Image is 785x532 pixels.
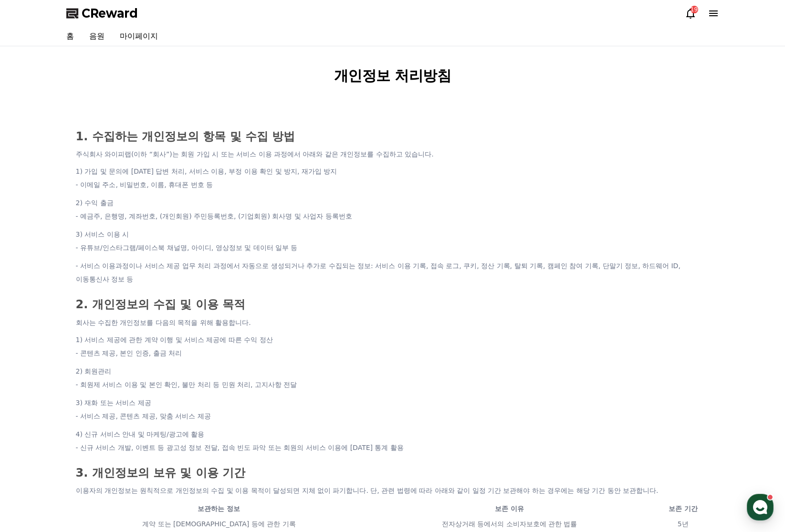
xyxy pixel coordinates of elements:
h3: 2. 개인정보의 수집 및 이용 목적 [76,298,710,311]
th: 보관하는 정보 [76,501,363,516]
li: 3) 서비스 이용 시 [76,228,710,286]
li: - 회원제 서비스 이용 및 본인 확인, 불만 처리 등 민원 처리, 고지사항 전달 [76,378,710,391]
th: 보존 이유 [362,501,656,516]
a: 음원 [82,27,112,46]
span: CReward [82,6,138,21]
h3: 1. 수집하는 개인정보의 항목 및 수집 방법 [76,130,710,143]
a: 마이페이지 [112,27,166,46]
a: 19 [685,8,696,19]
p: 회사는 수집한 개인정보를 다음의 목적을 위해 활용합니다. [76,316,710,329]
li: 3) 재화 또는 서비스 제공 [76,396,710,423]
td: 5년 [657,516,710,532]
li: 2) 수익 출금 [76,196,710,223]
li: - 예금주, 은행명, 계좌번호, (개인회원) 주민등록번호, (기업회원) 회사명 및 사업자 등록번호 [76,209,710,223]
li: - 신규 서비스 개발, 이벤트 등 광고성 정보 전달, 접속 빈도 파악 또는 회원의 서비스 이용에 [DATE] 통계 활용 [76,441,710,454]
a: CReward [66,6,138,21]
a: 홈 [59,27,82,46]
li: - 콘텐츠 제공, 본인 인증, 출금 처리 [76,346,710,360]
li: 4) 신규 서비스 안내 및 마케팅/광고에 활용 [76,428,710,454]
th: 보존 기간 [657,501,710,516]
li: - 유튜브/인스타그램/페이스북 채널명, 아이디, 영상정보 및 데이터 일부 등 [76,241,710,254]
li: 1) 서비스 제공에 관한 계약 이행 및 서비스 제공에 따른 수익 정산 [76,333,710,360]
h1: 개인정보 처리방침 [63,65,723,86]
li: 2) 회원관리 [76,365,710,391]
h3: 3. 개인정보의 보유 및 이용 기간 [76,467,710,479]
p: 이용자의 개인정보는 원칙적으로 개인정보의 수집 및 이용 목적이 달성되면 지체 없이 파기합니다. 단, 관련 법령에 따라 아래와 같이 일정 기간 보관해야 하는 경우에는 해당 기간... [76,484,710,497]
li: - 서비스 이용과정이나 서비스 제공 업무 처리 과정에서 자동으로 생성되거나 추가로 수집되는 정보: 서비스 이용 기록, 접속 로그, 쿠키, 정산 기록, 탈퇴 기록, 캠페인 참여... [76,259,710,286]
p: 주식회사 와이피랩(이하 “회사”)는 회원 가입 시 또는 서비스 이용 과정에서 아래와 같은 개인정보를 수집하고 있습니다. [76,147,710,161]
td: 계약 또는 [DEMOGRAPHIC_DATA] 등에 관한 기록 [76,516,363,532]
li: - 서비스 제공, 콘텐츠 제공, 맞춤 서비스 제공 [76,409,710,423]
td: 전자상거래 등에서의 소비자보호에 관한 법률 [362,516,656,532]
li: 1) 가입 및 문의에 [DATE] 답변 처리, 서비스 이용, 부정 이용 확인 및 방지, 재가입 방지 [76,165,710,191]
div: 19 [691,6,698,13]
li: - 이메일 주소, 비밀번호, 이름, 휴대폰 번호 등 [76,178,710,191]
